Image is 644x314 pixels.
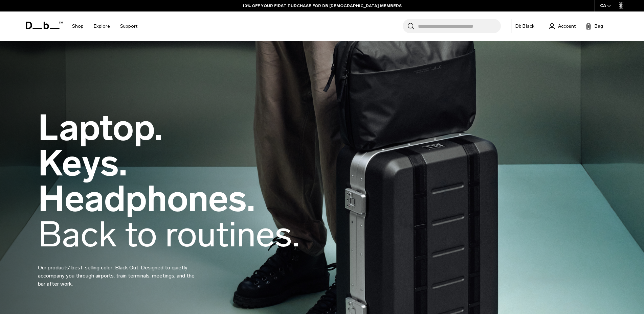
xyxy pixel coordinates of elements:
span: Bag [595,23,603,30]
a: Db Black [511,19,539,33]
a: Explore [94,14,110,38]
h2: Laptop. Keys. Headphones. [38,110,300,252]
a: Account [549,22,576,30]
a: Shop [72,14,84,38]
p: Our products’ best-selling color: Black Out. Designed to quietly accompany you through airports, ... [38,256,200,288]
a: Support [120,14,137,38]
a: 10% OFF YOUR FIRST PURCHASE FOR DB [DEMOGRAPHIC_DATA] MEMBERS [243,3,402,9]
span: Back to routines. [38,213,300,256]
nav: Main Navigation [67,11,142,41]
span: Account [558,23,576,30]
button: Bag [586,22,603,30]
